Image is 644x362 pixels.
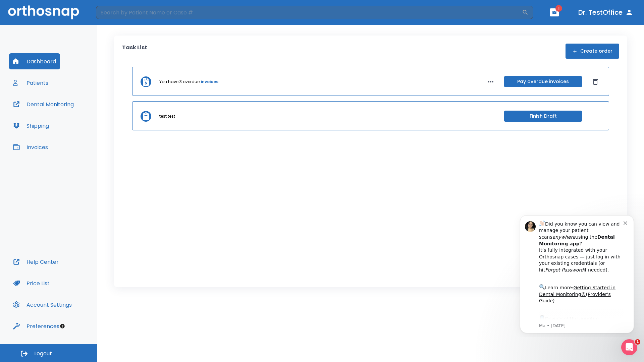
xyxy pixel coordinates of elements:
[576,6,636,18] button: Dr. TestOffice
[34,350,52,357] span: Logout
[9,275,54,291] button: Price List
[504,111,582,122] button: Finish Draft
[159,113,175,119] p: test test
[114,10,119,16] button: Dismiss notification
[9,297,76,313] button: Account Settings
[9,139,52,155] button: Invoices
[201,79,218,85] a: invoices
[510,209,644,337] iframe: Intercom notifications message
[8,5,79,19] img: Orthosnap
[96,6,522,19] input: Search by Patient Name or Case #
[9,75,52,91] button: Patients
[9,318,63,334] button: Preferences
[59,323,65,329] div: Tooltip anchor
[9,254,63,270] button: Help Center
[9,96,78,112] button: Dental Monitoring
[29,107,89,119] a: App Store
[159,79,200,85] p: You have 3 overdue
[635,339,640,345] span: 1
[621,339,637,355] iframe: Intercom live chat
[29,105,114,139] div: Download the app: | ​ Let us know if you need help getting started!
[9,53,60,69] button: Dashboard
[122,44,147,59] p: Task List
[566,44,619,59] button: Create order
[504,76,582,87] button: Pay overdue invoices
[29,114,114,120] p: Message from Ma, sent 8w ago
[555,5,562,12] span: 1
[590,76,601,87] button: Dismiss
[9,118,53,134] button: Shipping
